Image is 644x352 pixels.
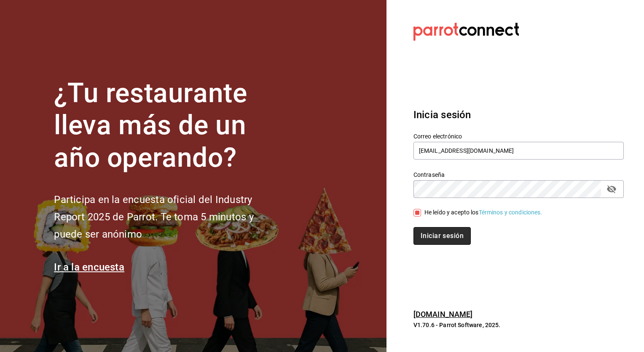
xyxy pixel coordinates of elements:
[413,142,624,160] input: Ingresa tu correo electrónico
[413,107,624,122] h3: Inicia sesión
[413,310,473,319] a: [DOMAIN_NAME]
[54,261,124,273] a: Ir a la encuesta
[479,209,542,216] a: Términos y condiciones.
[413,227,471,245] button: Iniciar sesión
[54,77,282,174] h1: ¿Tu restaurante lleva más de un año operando?
[413,133,624,139] label: Correo electrónico
[54,191,282,243] h2: Participa en la encuesta oficial del Industry Report 2025 de Parrot. Te toma 5 minutos y puede se...
[413,171,624,177] label: Contraseña
[604,182,619,196] button: passwordField
[424,208,542,217] div: He leído y acepto los
[413,321,624,329] p: V1.70.6 - Parrot Software, 2025.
